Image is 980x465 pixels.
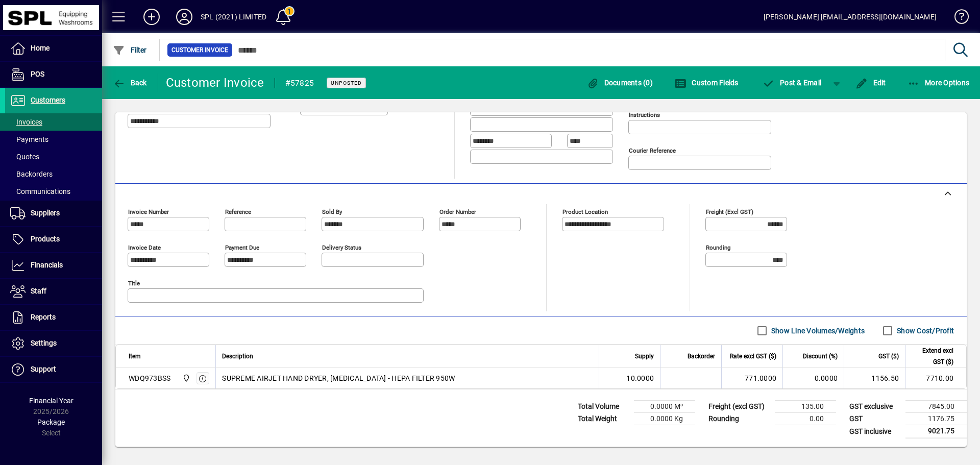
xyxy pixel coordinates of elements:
[5,113,102,131] a: Invoices
[439,208,476,215] mat-label: Order number
[706,208,753,215] mat-label: Freight (excl GST)
[322,208,342,215] mat-label: Sold by
[5,183,102,200] a: Communications
[586,79,653,87] span: Documents (0)
[110,74,150,92] button: Back
[10,153,39,161] span: Quotes
[775,401,836,413] td: 135.00
[180,373,191,384] span: SPL (2021) Limited
[322,244,361,251] mat-label: Delivery status
[31,235,60,243] span: Products
[780,79,785,87] span: P
[878,351,899,362] span: GST ($)
[5,148,102,165] a: Quotes
[584,74,655,92] button: Documents (0)
[5,227,102,252] a: Products
[728,373,776,383] div: 771.0000
[135,8,168,26] button: Add
[5,279,102,304] a: Staff
[128,208,169,215] mat-label: Invoice number
[703,413,775,425] td: Rounding
[5,36,102,61] a: Home
[763,79,822,87] span: ost & Email
[128,280,140,287] mat-label: Title
[626,373,654,383] span: 10.0000
[629,111,660,118] mat-label: Instructions
[225,244,259,251] mat-label: Payment due
[764,9,937,25] div: [PERSON_NAME] [EMAIL_ADDRESS][DOMAIN_NAME]
[5,357,102,382] a: Support
[573,401,634,413] td: Total Volume
[129,351,141,362] span: Item
[905,368,966,388] td: 7710.00
[129,373,170,383] div: WDQ973BSS
[853,74,889,92] button: Edit
[31,261,63,269] span: Financials
[31,313,56,321] span: Reports
[31,339,57,347] span: Settings
[730,351,776,362] span: Rate excl GST ($)
[31,365,56,373] span: Support
[629,147,676,154] mat-label: Courier Reference
[10,118,42,126] span: Invoices
[769,326,865,336] label: Show Line Volumes/Weights
[634,401,695,413] td: 0.0000 M³
[905,401,967,413] td: 7845.00
[635,351,654,362] span: Supply
[29,397,73,405] span: Financial Year
[573,413,634,425] td: Total Weight
[562,208,608,215] mat-label: Product location
[912,345,953,368] span: Extend excl GST ($)
[10,170,53,178] span: Backorders
[5,62,102,87] a: POS
[905,425,967,438] td: 9021.75
[331,80,362,86] span: Unposted
[285,75,314,91] div: #57825
[10,187,70,195] span: Communications
[947,2,967,35] a: Knowledge Base
[895,326,954,336] label: Show Cost/Profit
[634,413,695,425] td: 0.0000 Kg
[905,413,967,425] td: 1176.75
[803,351,838,362] span: Discount (%)
[5,253,102,278] a: Financials
[171,45,228,55] span: Customer Invoice
[5,131,102,148] a: Payments
[168,8,201,26] button: Profile
[31,96,65,104] span: Customers
[222,351,253,362] span: Description
[128,244,161,251] mat-label: Invoice date
[5,331,102,356] a: Settings
[844,401,905,413] td: GST exclusive
[222,373,455,383] span: SUPREME AIRJET HAND DRYER, [MEDICAL_DATA] - HEPA FILTER 950W
[855,79,886,87] span: Edit
[113,79,147,87] span: Back
[113,46,147,54] span: Filter
[757,74,827,92] button: Post & Email
[201,9,266,25] div: SPL (2021) LIMITED
[5,305,102,330] a: Reports
[908,79,970,87] span: More Options
[706,244,730,251] mat-label: Rounding
[5,201,102,226] a: Suppliers
[672,74,741,92] button: Custom Fields
[31,70,44,78] span: POS
[775,413,836,425] td: 0.00
[844,425,905,438] td: GST inclusive
[31,287,46,295] span: Staff
[10,135,48,143] span: Payments
[5,165,102,183] a: Backorders
[688,351,715,362] span: Backorder
[844,368,905,388] td: 1156.50
[703,401,775,413] td: Freight (excl GST)
[31,209,60,217] span: Suppliers
[31,44,50,52] span: Home
[110,41,150,59] button: Filter
[225,208,251,215] mat-label: Reference
[166,75,264,91] div: Customer Invoice
[37,418,65,426] span: Package
[782,368,844,388] td: 0.0000
[905,74,972,92] button: More Options
[674,79,739,87] span: Custom Fields
[102,74,158,92] app-page-header-button: Back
